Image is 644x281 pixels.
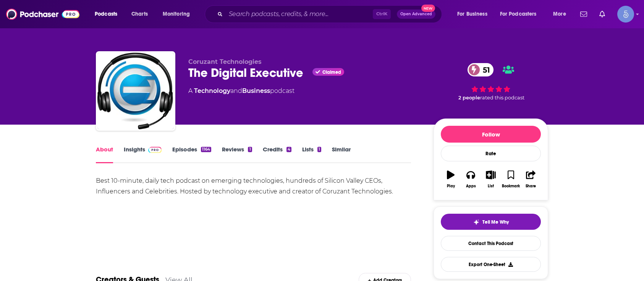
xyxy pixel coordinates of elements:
span: For Podcasters [500,9,537,19]
img: Podchaser Pro [148,147,162,153]
a: Lists1 [302,146,321,163]
button: Export One-Sheet [441,257,541,272]
a: Episodes1164 [172,146,211,163]
a: Reviews1 [222,146,252,163]
div: Search podcasts, credits, & more... [212,5,449,23]
span: Monitoring [163,9,190,19]
button: open menu [548,8,576,20]
div: Play [447,184,455,188]
a: Business [242,87,270,94]
button: Bookmark [501,166,521,193]
a: Similar [332,146,351,163]
span: 51 [475,63,494,76]
div: Best 10-minute, daily tech podcast on emerging technologies, hundreds of Silicon Valley CEOs, Inf... [96,175,411,197]
a: InsightsPodchaser Pro [124,146,162,163]
div: A podcast [188,86,294,96]
button: tell me why sparkleTell Me Why [441,214,541,230]
button: open menu [157,8,200,20]
button: Follow [441,126,541,143]
span: Claimed [322,70,341,74]
span: and [230,87,242,94]
span: rated this podcast [480,95,524,101]
button: List [481,166,501,193]
button: Open AdvancedNew [397,10,435,19]
span: Logged in as Spiral5-G1 [617,6,634,23]
span: New [421,5,435,12]
a: Contact This Podcast [441,236,541,251]
button: open menu [89,8,127,20]
button: Show profile menu [617,6,634,23]
span: Open Advanced [400,12,432,16]
span: Charts [131,9,148,19]
div: 4 [286,147,291,152]
a: Technology [194,87,230,94]
input: Search podcasts, credits, & more... [226,8,373,20]
div: 1164 [201,147,211,152]
a: 51 [468,63,494,76]
button: Share [521,166,541,193]
span: 2 people [458,95,480,101]
span: Ctrl K [373,9,391,19]
div: Apps [466,184,476,188]
div: Rate [441,146,541,161]
button: open menu [495,8,548,20]
div: 1 [317,147,321,152]
a: Credits4 [263,146,291,163]
div: Share [526,184,536,188]
button: Play [441,166,461,193]
div: Bookmark [502,184,520,188]
img: Podchaser - Follow, Share and Rate Podcasts [6,7,79,21]
a: Show notifications dropdown [596,8,608,21]
div: List [488,184,494,188]
span: Tell Me Why [482,219,509,225]
button: Apps [461,166,481,193]
a: About [96,146,113,163]
span: Podcasts [95,9,117,19]
div: 1 [248,147,252,152]
a: Show notifications dropdown [577,8,590,21]
button: open menu [452,8,497,20]
a: Charts [126,8,152,20]
span: More [553,9,566,19]
img: User Profile [617,6,634,23]
span: Coruzant Technologies [188,58,262,65]
img: tell me why sparkle [473,219,479,225]
img: The Digital Executive [97,53,174,129]
span: For Business [457,9,487,19]
div: 51 2 peoplerated this podcast [434,58,548,106]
